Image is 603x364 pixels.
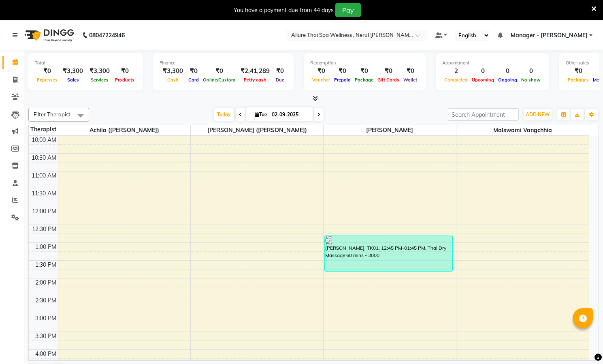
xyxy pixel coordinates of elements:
button: ADD NEW [524,109,552,120]
span: malswami vangchhia [456,125,589,135]
input: 2025-09-02 [269,109,310,121]
div: ₹0 [375,66,401,76]
div: ₹0 [113,66,136,76]
div: 3:00 PM [34,314,58,323]
span: Sales [65,77,81,83]
span: Package [353,77,375,83]
span: Manager - [PERSON_NAME] [511,31,588,40]
div: ₹0 [35,66,60,76]
div: Redemption [310,60,419,66]
span: Tue [253,111,269,118]
div: ₹0 [566,66,591,76]
img: logo [21,24,76,47]
div: 2:30 PM [34,296,58,305]
span: Prepaid [332,77,353,83]
div: 12:30 PM [30,225,58,233]
div: ₹0 [332,66,353,76]
div: Finance [160,60,287,66]
span: Online/Custom [201,77,237,83]
span: Achila ([PERSON_NAME]) [58,125,191,135]
span: Gift Cards [375,77,401,83]
div: Total [35,60,136,66]
span: Wallet [401,77,419,83]
div: 1:00 PM [34,243,58,251]
span: Petty cash [242,77,268,83]
div: [PERSON_NAME], TK01, 12:45 PM-01:45 PM, Thai Dry Massage 60 mins - 3000 [325,236,452,271]
div: ₹3,300 [86,66,113,76]
div: 0 [470,66,496,76]
div: Appointment [442,60,543,66]
div: ₹3,300 [60,66,86,76]
div: ₹3,300 [160,66,186,76]
span: Filter Therapist [34,111,70,118]
div: 0 [519,66,543,76]
div: 10:30 AM [30,154,58,162]
div: ₹0 [201,66,237,76]
div: 12:00 PM [30,207,58,216]
div: 3:30 PM [34,332,58,340]
span: Ongoing [496,77,519,83]
div: 4:00 PM [34,350,58,358]
div: 0 [496,66,519,76]
span: ADD NEW [526,111,550,118]
div: ₹0 [186,66,201,76]
input: Search Appointment [448,108,519,121]
div: You have a payment due from 44 days [234,6,334,15]
div: ₹2,41,289 [237,66,273,76]
span: Due [274,77,286,83]
div: ₹0 [310,66,332,76]
span: Cash [165,77,181,83]
div: 10:00 AM [30,136,58,144]
span: Expenses [35,77,60,83]
span: Completed [442,77,470,83]
span: Upcoming [470,77,496,83]
span: Packages [566,77,591,83]
span: [PERSON_NAME] ([PERSON_NAME]) [191,125,323,135]
span: Today [214,108,234,121]
span: No show [519,77,543,83]
span: [PERSON_NAME] [324,125,456,135]
div: 1:30 PM [34,261,58,269]
div: 2:00 PM [34,278,58,287]
span: Services [89,77,111,83]
span: Products [113,77,136,83]
button: Pay [335,3,361,17]
div: ₹0 [273,66,287,76]
div: 11:00 AM [30,171,58,180]
div: ₹0 [353,66,375,76]
b: 08047224946 [89,24,125,47]
div: 11:30 AM [30,189,58,198]
iframe: chat widget [569,332,595,356]
div: 2 [442,66,470,76]
div: ₹0 [401,66,419,76]
div: Therapist [29,125,58,134]
span: Card [186,77,201,83]
span: Voucher [310,77,332,83]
